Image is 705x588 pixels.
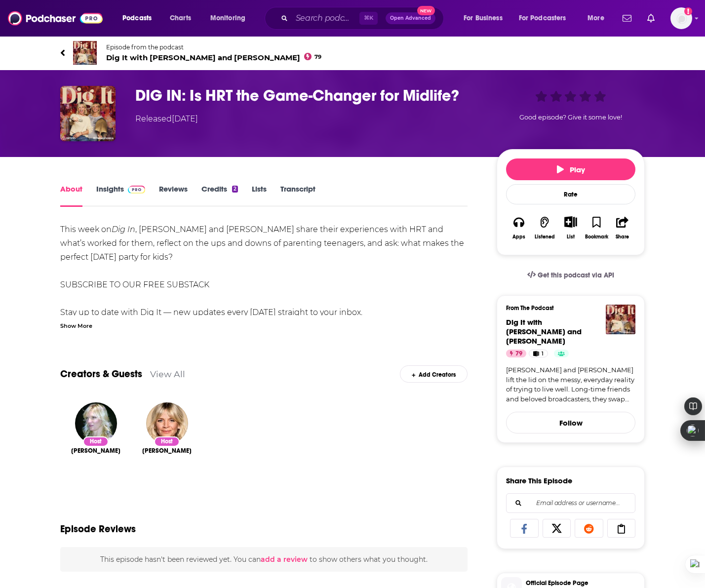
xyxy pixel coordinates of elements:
img: Johanne Whiley [75,402,117,444]
input: Search podcasts, credits, & more... [292,10,359,26]
a: Johanne Whiley [71,447,120,455]
a: [PERSON_NAME] and [PERSON_NAME] lift the lid on the messy, everyday reality of trying to live wel... [506,365,635,404]
span: Charts [170,11,191,25]
button: open menu [457,10,515,26]
button: open menu [203,10,258,26]
h3: Share This Episode [506,476,572,485]
span: Play [557,165,585,174]
button: Bookmark [584,210,609,246]
div: List [567,234,575,240]
img: DIG IN: Is HRT the Game-Changer for Midlife? [60,86,116,141]
a: 1 [529,350,548,357]
em: Dig In [112,225,135,234]
h1: DIG IN: Is HRT the Game-Changer for Midlife? [135,86,481,105]
a: Show notifications dropdown [619,10,635,27]
a: Lists [252,184,267,207]
span: Dig It with [PERSON_NAME] and [PERSON_NAME] [106,53,321,62]
div: Listened [535,234,555,240]
div: Host [154,436,180,447]
input: Email address or username... [514,494,627,512]
button: open menu [116,10,164,26]
a: Reviews [159,184,188,207]
a: Transcript [280,184,315,207]
span: [PERSON_NAME] [142,447,192,455]
span: Dig It with [PERSON_NAME] and [PERSON_NAME] [506,317,582,346]
img: User Profile [670,7,692,29]
a: About [60,184,82,207]
a: InsightsPodchaser Pro [96,184,145,207]
span: Official Episode Page [526,579,640,588]
span: ⌘ K [359,12,378,25]
a: Credits2 [201,184,238,207]
h3: Episode Reviews [60,523,136,535]
div: Show More ButtonList [558,210,584,246]
span: Open Advanced [390,16,431,21]
span: New [417,6,435,15]
a: Copy Link [607,519,636,538]
button: Listened [532,210,557,246]
img: Podchaser - Follow, Share and Rate Podcasts [8,9,103,28]
svg: Add a profile image [684,7,692,15]
a: Get this podcast via API [519,263,622,287]
a: Share on Facebook [510,519,539,538]
div: Host [83,436,109,447]
img: Dig It with Jo Whiley and Zoe Ball [606,305,635,334]
a: Charts [163,10,197,26]
button: Share [610,210,635,246]
button: Apps [506,210,532,246]
button: open menu [512,10,581,26]
span: This episode hasn't been reviewed yet. You can to show others what you thought. [100,555,428,564]
span: Podcasts [122,11,152,25]
div: Add Creators [400,365,468,383]
button: Show profile menu [670,7,692,29]
div: Apps [512,234,525,240]
a: Show notifications dropdown [643,10,659,27]
div: Share [616,234,629,240]
a: Share on Reddit [575,519,603,538]
span: Monitoring [210,11,245,25]
div: Rate [506,184,635,204]
h3: From The Podcast [506,305,627,312]
a: View All [150,369,185,379]
button: Play [506,158,635,180]
div: 2 [232,186,238,193]
img: Dig It with Jo Whiley and Zoe Ball [73,41,97,65]
div: Released [DATE] [135,113,198,125]
button: Open AdvancedNew [386,12,435,24]
span: For Podcasters [519,11,566,25]
div: Bookmark [585,234,608,240]
a: 79 [506,350,526,357]
span: 79 [314,55,321,59]
button: add a review [261,554,308,565]
a: Dig It with Jo Whiley and Zoe BallEpisode from the podcastDig It with [PERSON_NAME] and [PERSON_N... [60,41,352,65]
button: open menu [581,10,617,26]
img: Podchaser Pro [128,186,145,194]
a: Dig It with Jo Whiley and Zoe Ball [506,317,582,346]
span: For Business [464,11,503,25]
a: Zoe Ball [142,447,192,455]
img: Zoe Ball [146,402,188,444]
span: 1 [542,349,544,359]
span: [PERSON_NAME] [71,447,120,455]
span: Episode from the podcast [106,43,321,51]
div: Search podcasts, credits, & more... [274,7,453,30]
button: Show More Button [560,216,581,227]
div: Search followers [506,493,635,513]
span: Get this podcast via API [538,271,614,279]
span: Good episode? Give it some love! [519,114,622,121]
button: Follow [506,412,635,433]
a: Creators & Guests [60,368,142,380]
span: More [587,11,604,25]
a: Share on X/Twitter [543,519,571,538]
span: 79 [515,349,522,359]
span: Logged in as rgertner [670,7,692,29]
